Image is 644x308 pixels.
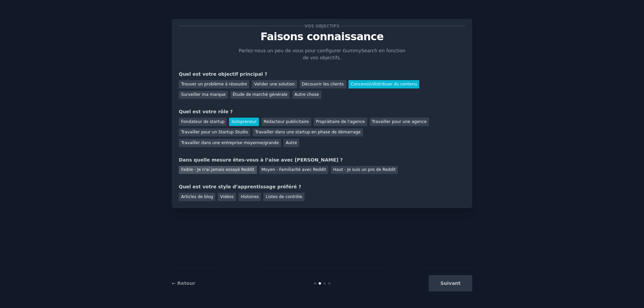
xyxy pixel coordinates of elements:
font: Propriétaire de l'agence [316,119,365,124]
font: Quel est votre style d’apprentissage préféré ? [179,184,301,189]
font: Étude de marché générale [233,92,287,97]
font: Découvrir les clients [302,82,344,86]
font: Solopreneur [231,119,256,124]
font: Travailler dans une startup en phase de démarrage [255,130,361,134]
font: Autre [286,140,297,145]
font: Travailler pour une agence [372,119,427,124]
font: Quel est votre rôle ? [179,109,233,114]
font: Fondateur de startup [181,119,224,124]
font: Valider une solution [254,82,294,86]
font: Faible - Je n'ai jamais essayé Reddit [181,167,255,172]
a: ← Retour [172,281,195,286]
font: Quel est votre objectif principal ? [179,71,267,77]
font: Trouver un problème à résoudre [181,82,247,86]
font: Faisons connaissance [261,30,384,43]
font: Vidéos [220,194,234,199]
font: Travailler dans une entreprise moyenne/grande [181,140,279,145]
font: Parlez-nous un peu de vous pour configurer GummySearch en fonction de vos objectifs. [239,48,406,60]
font: Autre chose [294,92,319,97]
font: Histoires [241,194,259,199]
font: Listes de contrôle [266,194,302,199]
font: Dans quelle mesure êtes-vous à l’aise avec [PERSON_NAME] ? [179,157,343,163]
font: Travailler pour un Startup Studio [181,130,248,134]
font: Surveiller ma marque [181,92,226,97]
font: Rédacteur publicitaire [264,119,309,124]
font: Concevoir/distribuer du contenu [351,82,417,86]
font: Moyen - Familiarité avec Reddit [262,167,326,172]
font: Haut - Je suis un pro de Reddit [333,167,395,172]
font: Vos objectifs [305,24,340,28]
font: Articles de blog [181,194,213,199]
